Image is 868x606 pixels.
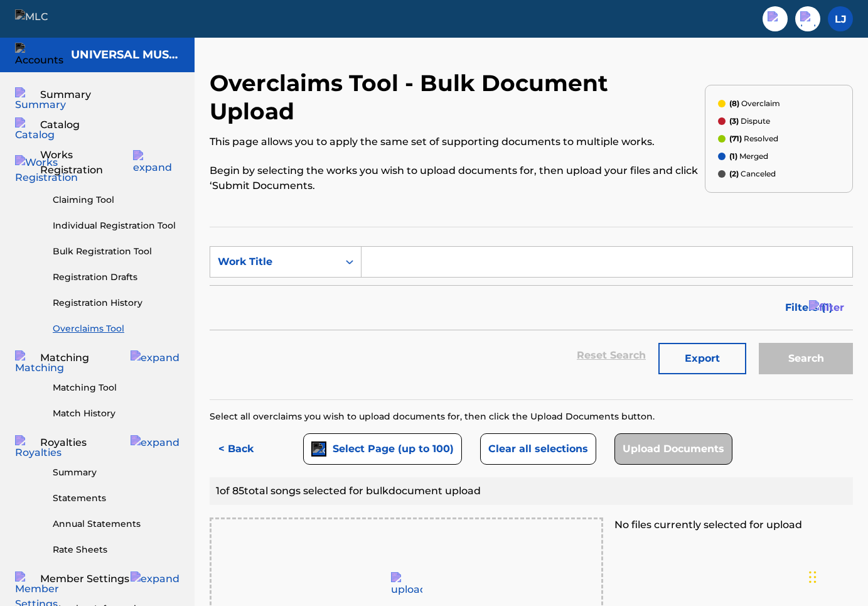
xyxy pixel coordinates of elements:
[303,433,462,465] button: checkboxSelect Page (up to 100)
[53,466,179,479] a: Summary
[71,48,179,62] h5: UNIVERSAL MUSIC PUB GROUP
[15,9,63,28] img: MLC Logo
[15,43,63,68] img: Accounts
[729,151,768,162] p: Merged
[210,433,285,465] button: < Back
[480,433,596,465] button: Clear all selections
[53,193,179,207] a: Claiming Tool
[795,6,820,31] div: Help
[729,151,737,161] span: (1)
[131,350,179,365] img: expand
[809,558,817,596] div: Drag
[53,271,179,284] a: Registration Drafts
[40,148,133,178] span: Works Registration
[210,477,853,505] div: 1 of 85 total songs selected for bulk document upload
[53,543,179,556] a: Rate Sheets
[133,150,179,175] img: expand
[15,350,64,376] img: Matching
[729,168,776,180] p: Canceled
[828,6,853,31] div: User Menu
[15,117,55,143] img: Catalog
[614,517,853,533] p: No files currently selected for upload
[15,87,91,102] a: SummarySummary
[768,11,783,26] img: search
[53,296,179,310] a: Registration History
[53,407,179,420] a: Match History
[785,300,833,315] span: Filters ( 1 )
[131,435,179,450] img: expand
[391,572,422,603] img: upload
[53,245,179,258] a: Bulk Registration Tool
[53,381,179,394] a: Matching Tool
[131,571,179,587] img: expand
[210,69,705,126] h2: Overclaims Tool - Bulk Document Upload
[210,246,853,381] form: Search Form
[805,546,868,606] iframe: Chat Widget
[53,492,179,505] a: Statements
[729,133,778,144] p: Resolved
[210,410,853,423] div: Select all overclaims you wish to upload documents for, then click the Upload Documents button.
[729,169,739,178] span: (2)
[763,6,788,31] a: Public Search
[40,350,89,365] span: Matching
[729,99,739,108] span: (8)
[658,343,746,374] button: Export
[778,292,853,323] button: Filters (1)
[729,116,770,127] p: Dispute
[40,117,80,133] span: Catalog
[729,116,739,126] span: (3)
[53,219,179,232] a: Individual Registration Tool
[53,322,179,335] a: Overclaims Tool
[729,134,742,143] span: (71)
[800,11,815,26] img: help
[15,155,78,185] img: Works Registration
[40,87,91,102] span: Summary
[53,517,179,531] a: Annual Statements
[313,443,325,455] img: checkbox
[210,163,705,193] p: Begin by selecting the works you wish to upload documents for, then upload your files and click ‘...
[40,435,87,450] span: Royalties
[40,571,129,587] span: Member Settings
[210,134,705,149] p: This page allows you to apply the same set of supporting documents to multiple works.
[809,300,844,315] img: filter
[15,117,80,133] a: CatalogCatalog
[218,254,331,269] div: Work Title
[729,98,780,109] p: Overclaim
[15,87,66,112] img: Summary
[15,435,62,460] img: Royalties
